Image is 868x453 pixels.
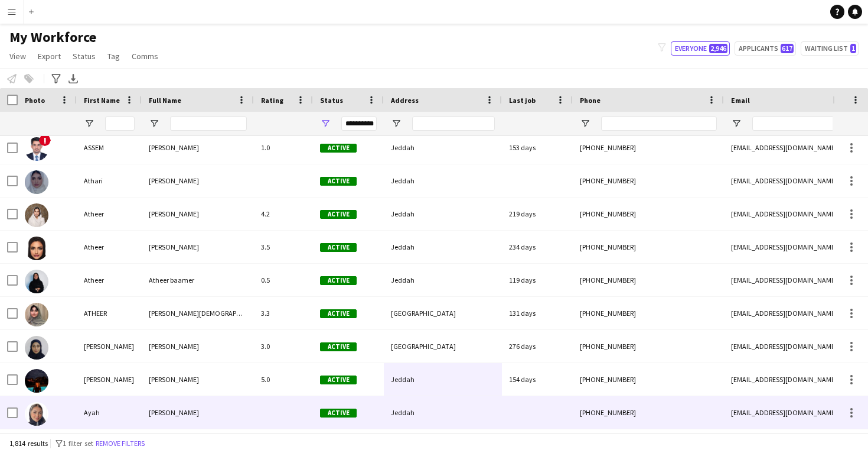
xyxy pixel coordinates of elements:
[93,437,147,450] button: Remove filters
[77,231,142,263] div: Atheer
[391,309,456,318] span: [GEOGRAPHIC_DATA]
[77,198,142,230] div: Atheer
[254,264,313,296] div: 0.5
[391,143,415,152] span: Jeddah
[77,297,142,329] div: ATHEER
[502,131,573,164] div: 153 days
[77,330,142,363] div: [PERSON_NAME]
[573,330,724,363] div: [PHONE_NUMBER]
[412,117,495,131] input: Address Filter Input
[49,72,63,86] app-action-btn: Advanced filters
[77,164,142,197] div: Athari
[25,402,48,426] img: Ayah Alfttani
[709,44,727,53] span: 2,946
[573,131,724,164] div: [PHONE_NUMBER]
[781,44,794,53] span: 617
[149,242,199,251] span: [PERSON_NAME]
[25,170,48,194] img: Athari Jarrah
[77,396,142,429] div: Ayah
[320,342,357,351] span: Active
[25,270,48,293] img: Atheer baamer
[391,176,415,185] span: Jeddah
[580,118,590,129] button: Open Filter Menu
[320,309,357,318] span: Active
[391,96,419,105] span: Address
[502,297,573,329] div: 131 days
[391,118,402,129] button: Open Filter Menu
[39,134,51,146] span: !
[320,409,357,418] span: Active
[25,336,48,360] img: Awatif Yousef
[84,118,94,129] button: Open Filter Menu
[149,309,269,318] span: [PERSON_NAME][DEMOGRAPHIC_DATA]
[149,408,199,417] span: [PERSON_NAME]
[391,408,415,417] span: Jeddah
[105,117,135,131] input: First Name Filter Input
[127,48,163,64] a: Comms
[25,203,48,227] img: Atheer Albugami
[601,117,717,131] input: Phone Filter Input
[66,72,80,86] app-action-btn: Export XLSX
[84,96,120,105] span: First Name
[573,363,724,396] div: [PHONE_NUMBER]
[254,297,313,329] div: 3.3
[573,396,724,429] div: [PHONE_NUMBER]
[254,131,313,164] div: 1.0
[149,276,194,284] span: Atheer baamer
[573,164,724,197] div: [PHONE_NUMBER]
[391,242,415,251] span: Jeddah
[25,96,45,105] span: Photo
[735,41,796,56] button: Applicants617
[25,237,48,260] img: Atheer Alfahmi
[77,264,142,296] div: Atheer
[573,264,724,296] div: [PHONE_NUMBER]
[254,363,313,396] div: 5.0
[731,96,750,105] span: Email
[25,369,48,393] img: Aya Labani
[320,243,357,252] span: Active
[68,48,100,64] a: Status
[149,209,199,218] span: [PERSON_NAME]
[73,51,96,62] span: Status
[77,131,142,164] div: ASSEM
[731,118,742,129] button: Open Filter Menu
[149,176,199,185] span: [PERSON_NAME]
[254,231,313,263] div: 3.5
[9,28,96,46] span: My Workforce
[502,264,573,296] div: 119 days
[33,48,66,64] a: Export
[25,303,48,326] img: ATHEER Mohammed
[77,363,142,396] div: [PERSON_NAME]
[5,48,31,64] a: View
[391,276,415,284] span: Jeddah
[573,297,724,329] div: [PHONE_NUMBER]
[573,231,724,263] div: [PHONE_NUMBER]
[502,231,573,263] div: 234 days
[38,51,61,62] span: Export
[580,96,601,105] span: Phone
[801,41,859,56] button: Waiting list1
[9,51,26,62] span: View
[391,342,456,351] span: [GEOGRAPHIC_DATA]
[149,96,181,105] span: Full Name
[132,51,158,62] span: Comms
[850,44,856,53] span: 1
[509,96,536,105] span: Last job
[320,144,357,153] span: Active
[149,375,199,384] span: [PERSON_NAME]
[320,177,357,186] span: Active
[391,375,415,384] span: Jeddah
[63,439,93,448] span: 1 filter set
[320,118,331,129] button: Open Filter Menu
[254,198,313,230] div: 4.2
[261,96,283,105] span: Rating
[103,48,125,64] a: Tag
[573,198,724,230] div: [PHONE_NUMBER]
[391,209,415,218] span: Jeddah
[320,276,357,285] span: Active
[149,118,159,129] button: Open Filter Menu
[502,198,573,230] div: 219 days
[149,143,199,152] span: [PERSON_NAME]
[170,117,247,131] input: Full Name Filter Input
[107,51,120,62] span: Tag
